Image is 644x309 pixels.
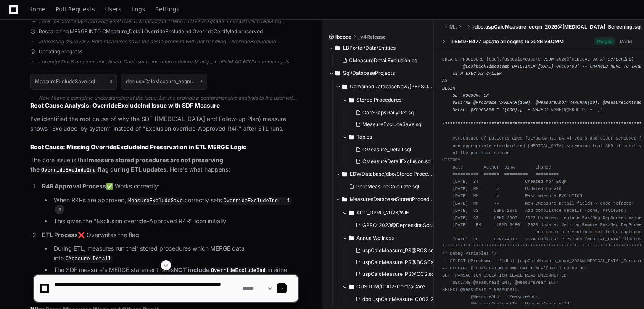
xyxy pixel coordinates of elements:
span: CombinedDatabaseNew/[PERSON_NAME]/dbo [350,83,434,90]
span: Sql/DatabaseProjects [343,70,395,77]
h1: MeasureExcludeSave.sql [35,79,95,84]
code: OverrideExcludeInd = 1 [222,197,292,205]
span: Home [28,7,45,12]
button: CMeasure_Detail.sql [352,144,432,156]
span: GproMeasureCalculate.sql [356,183,419,190]
svg: Directory [349,95,354,105]
span: 3 [55,205,64,214]
li: When R4Rs are approved, correctly sets [51,195,298,215]
span: Pull Requests [55,7,95,12]
p: ✅ Works correctly: [42,182,298,191]
span: Tables [356,134,372,140]
button: CMeasureDetailExclusion.sql [352,156,432,167]
span: AnnualWellness [356,235,394,241]
strong: measure stored procedures are not preserving the flag during ETL updates [30,156,223,173]
h2: Root Cause Analysis: OverrideExcludeInd Issue with SDF Measure [30,101,298,110]
strong: Root Cause: Missing OverrideExcludeInd Preservation in ETL MERGE Logic [30,143,246,151]
span: uspCalcMeasure_PS@BCSCalYear.sql [362,259,454,266]
svg: Directory [342,169,347,179]
p: I've identified the root cause of why the SDF ([MEDICAL_DATA] and Follow-up Plan) measure shows "... [30,114,298,134]
button: Tables [342,130,437,144]
span: Users [105,7,121,12]
span: CMeasure_Detail.sql [362,146,411,153]
p: ❌ Overwrites the flag: [42,230,298,240]
span: Stored Procedures [356,97,401,103]
li: During ETL, measures run their stored procedures which MERGE data into [51,244,298,263]
button: MeasureExcludeSave.sql [352,119,432,130]
span: ACO_GPRO_2023/WIF [356,209,409,216]
button: ACO_GPRO_2023/WIF [342,206,441,219]
span: MeasuresDatabaseStoredProcedures [449,24,457,30]
span: CMeasureDetailExclusion.sql [362,158,432,165]
div: Loremip! Dol S ame con adi elitsed. Doeiusm te inc utlab etdolore M aliqu, **ENIM AD MINI** venia... [39,58,298,65]
span: CMeasureDetailExclusion.cs [349,57,417,64]
span: CareGapsDailyGet.sql [362,109,415,116]
span: 3 [110,78,112,85]
span: lbcode [335,34,351,40]
div: Interesting discovery! Both measures have the same problem with not handling `OverrideExcludeInd`... [39,38,298,45]
span: Logs [132,7,145,12]
p: The core issue is that . Here's what happens: [30,156,298,175]
button: dbo.uspCalcMeasure_ecqm_2026@[MEDICAL_DATA]_Screening.sql5 [121,74,208,90]
div: [DATE] [618,38,632,45]
li: This gives the "Exclusion override-Approved R4R" icon initially [51,217,298,226]
button: Stored Procedures [342,93,437,107]
button: EDWDatabase/dbo/Stored Procedures [335,167,434,181]
span: 5 [200,78,203,85]
button: GPRO_2023@DepressionScr.sql [352,219,439,231]
strong: ETL Process [42,231,78,238]
span: GPRO_2023@DepressionScr.sql [362,222,439,229]
span: Updating progress [39,48,82,55]
code: CMeasure_Detail [64,255,113,263]
button: LBPortal/Data/Entities [329,41,428,55]
button: MeasuresDatabaseStoredProcedures/dbo/Measures [335,193,434,206]
span: Researching MERGE INTO CMeasure_Detail OverrideExcludeInd OverrideCertifyInd preserved [39,28,263,35]
button: AnnualWellness [342,231,441,245]
span: DatabaseProjects [443,24,443,30]
svg: Directory [349,233,354,243]
span: MeasuresDatabaseStoredProcedures/dbo/Measures [350,196,434,203]
code: OverrideExcludeInd [40,166,98,174]
span: _v4Release [358,34,386,40]
svg: Directory [342,194,347,204]
span: Merged [594,37,615,45]
button: MeasureExcludeSave.sql3 [30,74,117,90]
span: Settings [155,7,179,12]
svg: Directory [335,68,340,78]
button: CombinedDatabaseNew/[PERSON_NAME]/dbo [335,80,434,93]
span: MeasureExcludeSave.sql [362,121,422,128]
span: LBPortal/Data/Entities [343,45,396,51]
h1: dbo.uspCalcMeasure_ecqm_2026@[MEDICAL_DATA]_Screening.sql [126,79,196,84]
button: CMeasureDetailExclusion.cs [339,55,422,66]
button: uspCalcMeasure_PS@BCSCalYear.sql [352,256,443,268]
code: MeasureExcludeSave [127,197,185,205]
svg: Directory [342,82,347,92]
span: dbo.uspCalcMeasure_ecqm_2026@[MEDICAL_DATA]_Screening.sql [475,24,641,30]
svg: Directory [349,132,354,142]
div: Lore, ips dolor sitam con adip elits! Doe TEM incidid ut **labo ETD** magnaali `EnimadmiNimveniAm... [39,18,298,25]
svg: Directory [349,208,354,218]
svg: Directory [335,43,340,53]
div: LBMD-6477 update all ecqms to 2026 v4QMM [451,38,564,45]
div: Now I have a complete understanding of the issue. Let me provide a comprehensive analysis to the ... [39,95,298,101]
button: Sql/DatabaseProjects [329,66,428,80]
button: CareGapsDailyGet.sql [352,107,432,119]
button: uspCalcMeasure_PS@BCS.sql [352,245,443,256]
button: GproMeasureCalculate.sql [346,181,429,193]
span: uspCalcMeasure_PS@BCS.sql [362,247,435,254]
span: _ecqm_ [541,57,556,62]
strong: R4R Approval Process [42,182,106,190]
span: EDWDatabase/dbo/Stored Procedures [350,171,434,177]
